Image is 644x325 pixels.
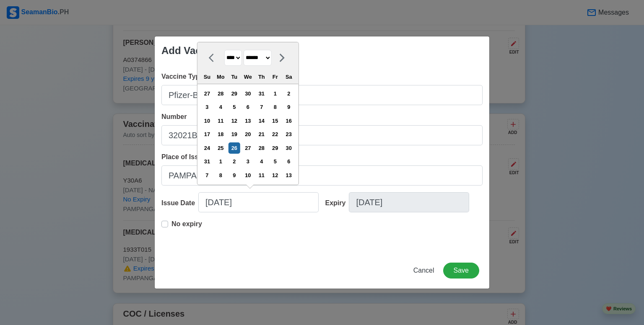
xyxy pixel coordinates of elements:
[283,129,294,140] div: Choose Saturday, August 23rd, 2025
[270,142,281,154] div: Choose Friday, August 29th, 2025
[201,115,213,126] div: Choose Sunday, August 10th, 2025
[229,115,240,126] div: Choose Tuesday, August 12th, 2025
[242,71,254,83] div: We
[256,115,267,126] div: Choose Thursday, August 14th, 2025
[283,101,294,113] div: Choose Saturday, August 9th, 2025
[270,156,281,167] div: Choose Friday, September 5th, 2025
[215,88,226,99] div: Choose Monday, July 28th, 2025
[201,170,213,181] div: Choose Sunday, September 7th, 2025
[270,71,281,83] div: Fr
[270,101,281,113] div: Choose Friday, August 8th, 2025
[256,71,267,83] div: Th
[215,129,226,140] div: Choose Monday, August 18th, 2025
[270,170,281,181] div: Choose Friday, September 12th, 2025
[270,129,281,140] div: Choose Friday, August 22nd, 2025
[229,129,240,140] div: Choose Tuesday, August 19th, 2025
[201,101,213,113] div: Choose Sunday, August 3rd, 2025
[215,101,226,113] div: Choose Monday, August 4th, 2025
[413,267,434,274] span: Cancel
[215,142,226,154] div: Choose Monday, August 25th, 2025
[171,219,202,229] p: No expiry
[256,170,267,181] div: Choose Thursday, September 11th, 2025
[256,88,267,99] div: Choose Thursday, July 31st, 2025
[201,156,213,167] div: Choose Sunday, August 31st, 2025
[283,142,294,154] div: Choose Saturday, August 30th, 2025
[201,71,213,83] div: Su
[283,115,294,126] div: Choose Saturday, August 16th, 2025
[443,263,479,279] button: Save
[283,88,294,99] div: Choose Saturday, August 2nd, 2025
[201,88,213,99] div: Choose Sunday, July 27th, 2025
[283,71,294,83] div: Sa
[161,113,187,120] span: Number
[242,101,254,113] div: Choose Wednesday, August 6th, 2025
[200,87,296,182] div: month 2025-08
[256,129,267,140] div: Choose Thursday, August 21st, 2025
[161,125,483,145] input: Ex: 1234567890
[229,88,240,99] div: Choose Tuesday, July 29th, 2025
[256,156,267,167] div: Choose Thursday, September 4th, 2025
[215,156,226,167] div: Choose Monday, September 1st, 2025
[215,71,226,83] div: Mo
[283,170,294,181] div: Choose Saturday, September 13th, 2025
[161,165,483,186] input: Ex: Manila
[201,129,213,140] div: Choose Sunday, August 17th, 2025
[242,88,254,99] div: Choose Wednesday, July 30th, 2025
[229,101,240,113] div: Choose Tuesday, August 5th, 2025
[270,88,281,99] div: Choose Friday, August 1st, 2025
[229,156,240,167] div: Choose Tuesday, September 2nd, 2025
[242,170,254,181] div: Choose Wednesday, September 10th, 2025
[215,170,226,181] div: Choose Monday, September 8th, 2025
[242,115,254,126] div: Choose Wednesday, August 13th, 2025
[229,170,240,181] div: Choose Tuesday, September 9th, 2025
[161,198,198,208] div: Issue Date
[256,142,267,154] div: Choose Thursday, August 28th, 2025
[256,101,267,113] div: Choose Thursday, August 7th, 2025
[161,153,206,160] span: Place of Issue
[283,156,294,167] div: Choose Saturday, September 6th, 2025
[201,142,213,154] div: Choose Sunday, August 24th, 2025
[215,115,226,126] div: Choose Monday, August 11th, 2025
[270,115,281,126] div: Choose Friday, August 15th, 2025
[161,73,203,80] span: Vaccine Type
[229,71,240,83] div: Tu
[325,198,349,208] div: Expiry
[242,142,254,154] div: Choose Wednesday, August 27th, 2025
[161,85,483,105] input: Ex: Sinovac 1st Dose
[161,43,277,58] div: Add Vaccination Record
[242,129,254,140] div: Choose Wednesday, August 20th, 2025
[242,156,254,167] div: Choose Wednesday, September 3rd, 2025
[408,263,440,279] button: Cancel
[229,142,240,154] div: Choose Tuesday, August 26th, 2025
